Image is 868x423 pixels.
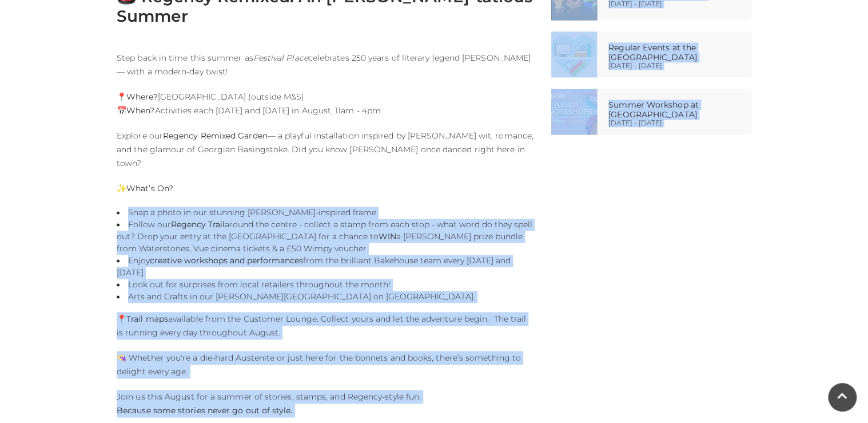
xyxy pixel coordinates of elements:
[117,181,534,195] p: ✨
[117,390,534,417] p: Join us this August for a summer of stories, stamps, and Regency-style fun.
[117,351,534,378] p: 👒 Whether you're a die-hard Austenite or just here for the bonnets and books, there’s something t...
[117,255,534,279] li: Enjoy from the brilliant Bakehouse team every [DATE] and [DATE]
[126,314,168,324] strong: Trail maps
[117,279,534,291] li: Look out for surprises from local retailers throughout the month!
[117,291,534,303] li: Arts and Crafts in our [PERSON_NAME][GEOGRAPHIC_DATA] on [GEOGRAPHIC_DATA].
[126,105,154,116] strong: When?
[150,255,303,266] strong: creative workshops and performances
[126,92,157,102] strong: Where?
[171,219,225,230] strong: Regency Trail
[117,51,534,78] p: Step back in time this summer as celebrates 250 years of literary legend [PERSON_NAME] — with a m...
[608,120,748,126] p: [DATE] - [DATE]
[608,1,718,7] p: [DATE] - [DATE]
[379,231,396,242] strong: WIN
[117,219,534,255] li: Follow our around the centre - collect a stamp from each stop - what word do they spell out? Drop...
[117,207,534,219] li: Snap a photo in our stunning [PERSON_NAME]-inspired frame
[117,129,534,170] p: Explore our — a playful installation inspired by [PERSON_NAME] wit, romance, and the glamour of G...
[608,43,748,62] p: Regular Events at the [GEOGRAPHIC_DATA]
[117,312,534,339] p: 📍 available from the Customer Lounge. Collect yours and let the adventure begin. The trail is run...
[543,31,760,77] a: Regular Events at the [GEOGRAPHIC_DATA] [DATE] - [DATE]
[163,131,268,141] strong: Regency Remixed Garden
[543,89,760,135] a: Summer Workshop at [GEOGRAPHIC_DATA] [DATE] - [DATE]
[117,405,292,416] strong: Because some stories never go out of style.
[608,62,748,69] p: [DATE] - [DATE]
[117,90,534,117] p: 📍 [GEOGRAPHIC_DATA] (outside M&S) 📅 Activities each [DATE] and [DATE] in August, 11am - 4pm
[608,100,748,120] p: Summer Workshop at [GEOGRAPHIC_DATA]
[126,183,173,193] strong: What’s On?
[253,53,308,63] em: Festival Place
